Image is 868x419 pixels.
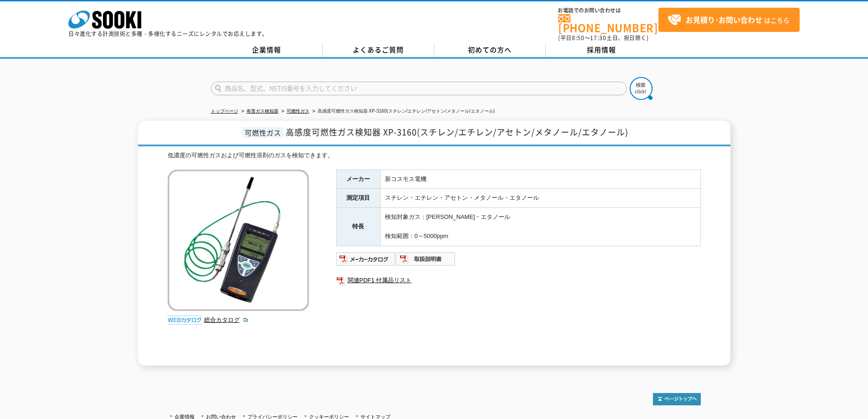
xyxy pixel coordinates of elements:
span: 可燃性ガス [242,127,283,138]
img: 取扱説明書 [396,252,456,266]
th: メーカー [336,170,380,189]
a: よくあるご質問 [323,43,434,57]
img: btn_search.png [630,77,652,100]
a: 取扱説明書 [396,258,456,264]
a: [PHONE_NUMBER] [558,14,658,33]
div: 低濃度の可燃性ガスおよび可燃性溶剤のガスを検知できます。 [168,151,701,160]
span: 初めての方へ [468,45,512,55]
th: 測定項目 [336,189,380,208]
p: 日々進化する計測技術と多種・多様化するニーズにレンタルでお応えします。 [68,31,268,36]
span: 高感度可燃性ガス検知器 XP-3160(スチレン/エチレン/アセトン/メタノール/エタノール) [286,126,628,138]
a: 総合カタログ [204,316,249,323]
a: トップページ [211,109,238,114]
img: 高感度可燃性ガス検知器 XP-3160(スチレン/エチレン/アセトン/メタノール/エタノール) [168,170,309,311]
a: お見積り･お問い合わせはこちら [658,8,800,32]
span: お電話でのお問い合わせは [558,8,658,13]
a: 企業情報 [211,43,323,57]
input: 商品名、型式、NETIS番号を入力してください [211,82,627,95]
img: webカタログ [168,316,202,325]
strong: お見積り･お問い合わせ [686,14,762,25]
img: トップページへ [653,393,701,405]
td: 新コスモス電機 [380,170,700,189]
a: 有害ガス検知器 [247,109,278,114]
a: 初めての方へ [434,43,546,57]
a: メーカーカタログ [336,258,396,264]
th: 特長 [336,208,380,246]
li: 高感度可燃性ガス検知器 XP-3160(スチレン/エチレン/アセトン/メタノール/エタノール) [311,107,495,116]
a: 関連PDF1 付属品リスト [336,274,701,286]
span: 8:50 [572,34,585,42]
td: 検知対象ガス：[PERSON_NAME]・エタノール 検知範囲：0～5000ppm [380,208,700,246]
a: 採用情報 [546,43,657,57]
a: 可燃性ガス [287,109,309,114]
span: 17:30 [590,34,606,42]
span: (平日 ～ 土日、祝日除く) [558,34,648,42]
td: スチレン・エチレン・アセトン・メタノール・エタノール [380,189,700,208]
img: メーカーカタログ [336,252,396,266]
span: はこちら [668,13,790,27]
